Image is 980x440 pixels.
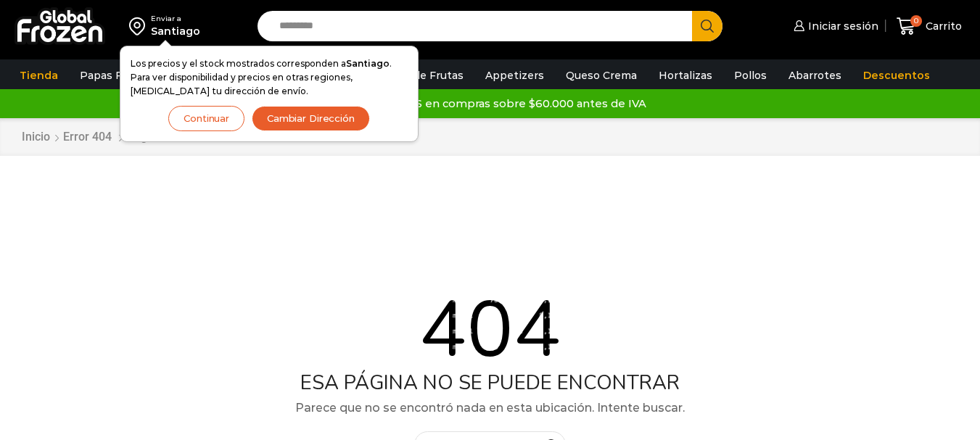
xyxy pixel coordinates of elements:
a: Appetizers [478,62,551,89]
span: 0 [910,15,922,27]
div: Santiago [151,24,200,38]
p: Parece que no se encontró nada en esta ubicación. Intente buscar. [11,399,969,418]
a: Papas Fritas [73,62,153,89]
button: Continuar [168,106,244,131]
a: Tienda [12,62,65,89]
span: Carrito [922,19,962,33]
img: address-field-icon.svg [129,14,151,38]
a: Inicio [21,129,51,146]
button: Cambiar Dirección [252,106,370,131]
a: Pollos [727,62,774,89]
a: Pulpa de Frutas [373,62,471,89]
h1: Esa página no se puede encontrar [11,371,969,395]
a: Hortalizas [651,62,720,89]
div: Enviar a [151,14,200,24]
a: Descuentos [856,62,937,89]
a: Abarrotes [781,62,849,89]
button: Search button [692,11,722,41]
span: Página no encontrada [127,130,242,144]
h2: 404 [11,289,969,371]
strong: Santiago [346,58,390,69]
p: Los precios y el stock mostrados corresponden a . Para ver disponibilidad y precios en otras regi... [131,57,408,99]
span: Error 404 [63,130,112,144]
span: Iniciar sesión [804,19,878,33]
a: 0 Carrito [893,9,965,43]
a: Iniciar sesión [790,12,878,41]
a: Queso Crema [559,62,644,89]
